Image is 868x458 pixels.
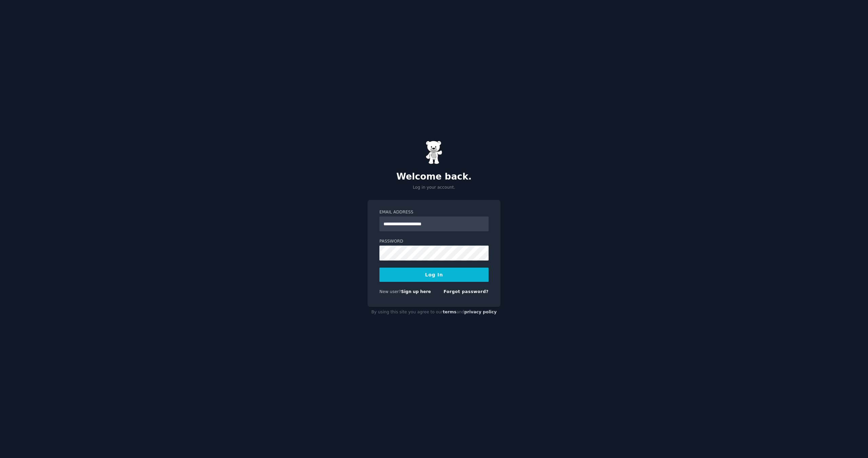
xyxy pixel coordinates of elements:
a: terms [443,310,456,314]
label: Password [379,238,489,245]
a: Sign up here [401,289,431,294]
img: Gummy Bear [426,141,442,164]
label: Email Address [379,209,489,215]
span: New user? [379,289,401,294]
a: Forgot password? [443,289,489,294]
p: Log in your account. [368,185,500,191]
button: Log In [379,268,489,282]
h2: Welcome back. [368,171,500,182]
div: By using this site you agree to our and [368,307,500,318]
a: privacy policy [464,310,497,314]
